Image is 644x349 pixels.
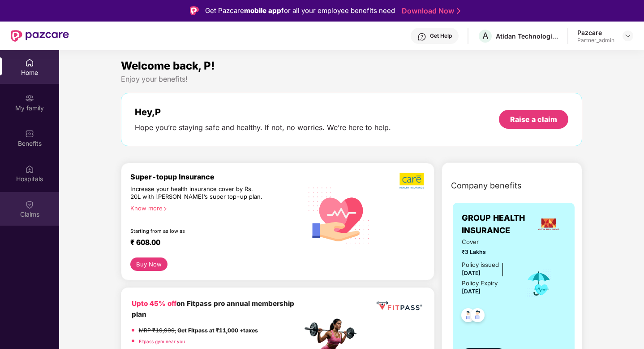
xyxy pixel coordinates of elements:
[135,123,391,132] div: Hope you’re staying safe and healthy. If not, no worries. We’re here to help.
[402,6,458,16] a: Download Now
[462,270,481,276] span: [DATE]
[462,260,499,270] div: Policy issued
[121,74,583,84] div: Enjoy your benefits!
[25,165,34,174] img: svg+xml;base64,PHN2ZyBpZD0iSG9zcGl0YWxzIiB4bWxucz0iaHR0cDovL3d3dy53My5vcmcvMjAwMC9zdmciIHdpZHRoPS...
[130,205,297,211] div: Know more
[25,58,34,67] img: svg+xml;base64,PHN2ZyBpZD0iSG9tZSIgeG1sbnM9Imh0dHA6Ly93d3cudzMub3JnLzIwMDAvc3ZnIiB3aWR0aD0iMjAiIG...
[467,305,489,327] img: svg+xml;base64,PHN2ZyB4bWxucz0iaHR0cDovL3d3dy53My5vcmcvMjAwMC9zdmciIHdpZHRoPSI0OC45NDMiIGhlaWdodD...
[302,177,376,252] img: svg+xml;base64,PHN2ZyB4bWxucz0iaHR0cDovL3d3dy53My5vcmcvMjAwMC9zdmciIHhtbG5zOnhsaW5rPSJodHRwOi8vd3...
[25,94,34,103] img: svg+xml;base64,PHN2ZyB3aWR0aD0iMjAiIGhlaWdodD0iMjAiIHZpZXdCb3g9IjAgMCAyMCAyMCIgZmlsbD0ibm9uZSIgeG...
[451,179,522,192] span: Company benefits
[130,185,264,201] div: Increase your health insurance cover by Rs. 20L with [PERSON_NAME]’s super top-up plan.
[130,257,167,271] button: Buy Now
[482,31,489,41] span: A
[510,114,557,124] div: Raise a claim
[457,6,460,16] img: Stroke
[462,237,512,247] span: Cover
[190,6,199,15] img: Logo
[244,6,281,15] strong: mobile app
[139,339,185,344] a: Fitpass gym near you
[417,32,426,41] img: svg+xml;base64,PHN2ZyBpZD0iSGVscC0zMngzMiIgeG1sbnM9Imh0dHA6Ly93d3cudzMub3JnLzIwMDAvc3ZnIiB3aWR0aD...
[462,212,531,237] span: GROUP HEALTH INSURANCE
[462,248,512,256] span: ₹3 Lakhs
[457,305,479,327] img: svg+xml;base64,PHN2ZyB4bWxucz0iaHR0cDovL3d3dy53My5vcmcvMjAwMC9zdmciIHdpZHRoPSI0OC45NDMiIGhlaWdodD...
[132,299,294,318] b: on Fitpass pro annual membership plan
[132,299,176,308] b: Upto 45% off
[25,129,34,138] img: svg+xml;base64,PHN2ZyBpZD0iQmVuZWZpdHMiIHhtbG5zPSJodHRwOi8vd3d3LnczLm9yZy8yMDAwL3N2ZyIgd2lkdGg9Ij...
[577,28,614,37] div: Pazcare
[524,269,554,298] img: icon
[399,172,425,189] img: b5dec4f62d2307b9de63beb79f102df3.png
[177,327,258,334] strong: Get Fitpass at ₹11,000 +taxes
[496,32,558,40] div: Atidan Technologies Pvt Ltd
[11,30,69,42] img: New Pazcare Logo
[130,228,264,234] div: Starting from as low as
[25,200,34,209] img: svg+xml;base64,PHN2ZyBpZD0iQ2xhaW0iIHhtbG5zPSJodHRwOi8vd3d3LnczLm9yZy8yMDAwL3N2ZyIgd2lkdGg9IjIwIi...
[624,32,631,39] img: svg+xml;base64,PHN2ZyBpZD0iRHJvcGRvd24tMzJ4MzIiIHhtbG5zPSJodHRwOi8vd3d3LnczLm9yZy8yMDAwL3N2ZyIgd2...
[139,327,176,334] del: MRP ₹19,999,
[121,59,215,72] span: Welcome back, P!
[430,32,452,39] div: Get Help
[462,288,481,295] span: [DATE]
[537,212,561,236] img: insurerLogo
[375,298,424,314] img: fppp.png
[577,37,614,44] div: Partner_admin
[462,279,498,288] div: Policy Expiry
[205,5,395,16] div: Get Pazcare for all your employee benefits need
[163,206,167,211] span: right
[130,172,302,181] div: Super-topup Insurance
[130,238,293,249] div: ₹ 608.00
[135,107,391,118] div: Hey, P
